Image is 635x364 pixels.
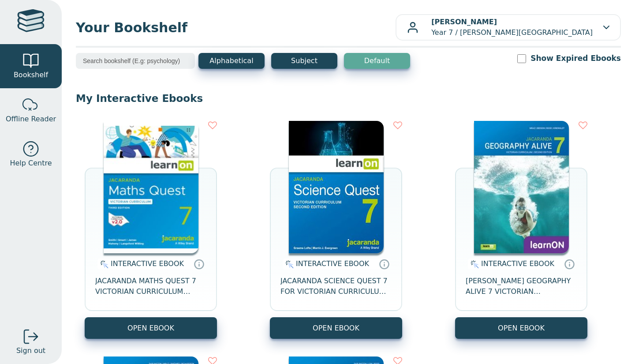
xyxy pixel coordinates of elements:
img: interactive.svg [283,259,294,270]
span: INTERACTIVE EBOOK [481,259,554,268]
span: INTERACTIVE EBOOK [296,259,369,268]
span: Sign out [16,345,45,356]
a: Interactive eBooks are accessed online via the publisher’s portal. They contain interactive resou... [194,259,204,269]
label: Show Expired Ebooks [530,53,621,64]
span: Your Bookshelf [76,18,396,38]
span: INTERACTIVE EBOOK [111,259,184,268]
span: Offline Reader [6,114,56,124]
button: Subject [271,53,337,69]
span: Help Centre [10,158,52,169]
img: cc9fd0c4-7e91-e911-a97e-0272d098c78b.jpg [474,121,569,253]
a: Interactive eBooks are accessed online via the publisher’s portal. They contain interactive resou... [564,259,575,269]
button: OPEN EBOOK [85,317,217,339]
p: Year 7 / [PERSON_NAME][GEOGRAPHIC_DATA] [431,17,593,38]
img: interactive.svg [97,259,108,270]
span: [PERSON_NAME] GEOGRAPHY ALIVE 7 VICTORIAN CURRICULUM LEARNON EBOOK 2E [466,276,577,297]
span: JACARANDA SCIENCE QUEST 7 FOR VICTORIAN CURRICULUM LEARNON 2E EBOOK [280,276,392,297]
img: interactive.svg [468,259,479,270]
button: OPEN EBOOK [455,317,587,339]
button: Default [344,53,410,69]
a: Interactive eBooks are accessed online via the publisher’s portal. They contain interactive resou... [379,259,389,269]
img: 329c5ec2-5188-ea11-a992-0272d098c78b.jpg [289,121,384,253]
input: Search bookshelf (E.g: psychology) [76,53,195,69]
button: Alphabetical [198,53,265,69]
button: [PERSON_NAME]Year 7 / [PERSON_NAME][GEOGRAPHIC_DATA] [396,14,621,41]
b: [PERSON_NAME] [431,18,497,26]
span: JACARANDA MATHS QUEST 7 VICTORIAN CURRICULUM LEARNON EBOOK 3E [95,276,206,297]
p: My Interactive Ebooks [76,92,621,105]
img: b87b3e28-4171-4aeb-a345-7fa4fe4e6e25.jpg [104,121,198,253]
button: OPEN EBOOK [270,317,402,339]
span: Bookshelf [14,70,48,80]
